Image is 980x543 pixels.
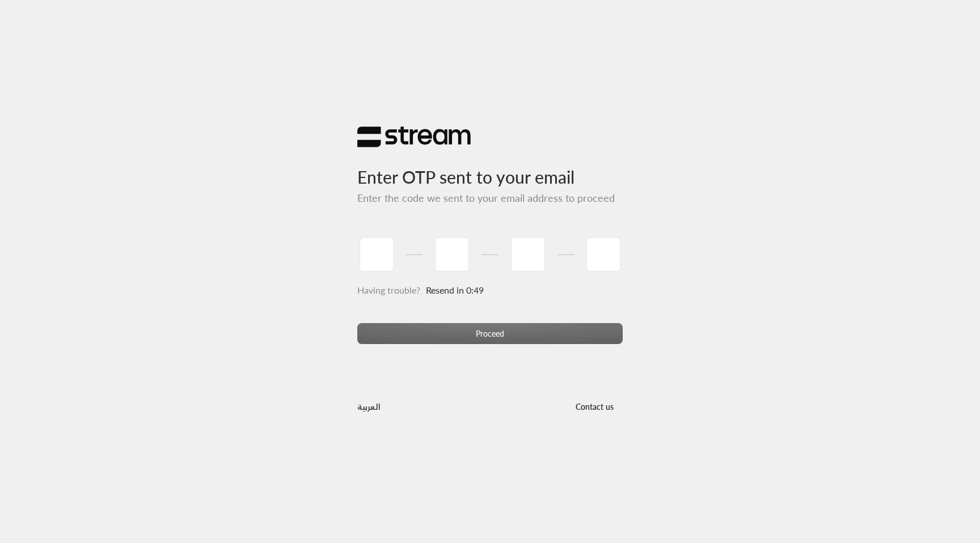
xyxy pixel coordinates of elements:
a: العربية [357,396,381,417]
span: Having trouble? [357,285,420,295]
h3: Enter OTP sent to your email [357,148,623,187]
h5: Enter the code we sent to your email address to proceed [357,192,623,205]
button: Contact us [566,396,623,417]
a: Contact us [566,402,623,412]
img: Stream Logo [357,126,471,148]
span: Resend in 0:49 [426,285,484,295]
